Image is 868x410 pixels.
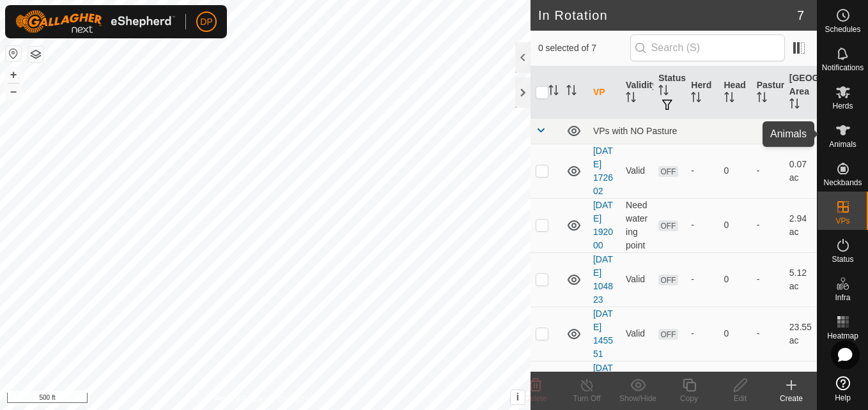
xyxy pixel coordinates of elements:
p-sorticon: Activate to sort [691,94,701,104]
td: - [752,252,784,307]
td: 0 [719,307,752,361]
td: - [752,144,784,198]
div: - [691,273,713,286]
td: 0 [719,144,752,198]
a: Help [818,371,868,407]
p-sorticon: Activate to sort [789,100,800,110]
div: - [691,218,713,232]
span: VPs [835,217,849,225]
span: Delete [525,394,547,403]
p-sorticon: Activate to sort [757,94,767,104]
span: Help [835,394,851,402]
a: Contact Us [278,393,316,405]
td: 23.55 ac [784,307,817,361]
td: Valid [621,144,653,198]
span: Heatmap [827,332,858,340]
td: Valid [621,307,653,361]
div: Edit [715,393,766,404]
th: Status [653,66,686,119]
span: Herds [832,102,853,110]
img: Gallagher Logo [15,10,175,33]
div: - [691,327,713,340]
td: 2.94 ac [784,198,817,252]
th: Head [719,66,752,119]
td: Valid [621,252,653,307]
th: Herd [686,66,718,119]
span: 0 selected of 7 [538,42,630,55]
span: Schedules [825,26,860,33]
button: + [6,67,21,82]
td: - [752,198,784,252]
th: Pasture [752,66,784,119]
th: VP [588,66,621,119]
td: 0 [719,198,752,252]
p-sorticon: Activate to sort [658,87,669,97]
span: OFF [658,329,678,340]
span: Infra [835,294,850,301]
span: DP [200,15,212,29]
button: i [511,390,525,404]
span: Notifications [822,64,864,72]
div: VPs with NO Pasture [593,126,812,136]
p-sorticon: Activate to sort [724,94,734,104]
p-sorticon: Activate to sort [548,87,559,97]
span: OFF [658,275,678,285]
div: - [691,164,713,178]
span: Status [832,255,853,263]
a: [DATE] 145551 [593,308,613,359]
p-sorticon: Activate to sort [626,94,636,104]
button: Map Layers [28,47,43,62]
span: Neckbands [823,179,862,186]
p-sorticon: Activate to sort [566,87,577,97]
a: [DATE] 104823 [593,254,613,305]
a: [DATE] 192000 [593,200,613,250]
button: – [6,84,21,99]
td: Need watering point [621,198,653,252]
div: Turn Off [561,393,612,404]
a: [DATE] 172602 [593,146,613,196]
td: 0.07 ac [784,144,817,198]
div: Copy [663,393,715,404]
div: Create [766,393,817,404]
input: Search (S) [630,34,785,61]
span: i [516,391,519,402]
td: 0 [719,252,752,307]
td: - [752,307,784,361]
th: [GEOGRAPHIC_DATA] Area [784,66,817,119]
button: Reset Map [6,46,21,61]
span: Animals [829,140,856,148]
th: Validity [621,66,653,119]
h2: In Rotation [538,8,797,23]
td: 5.12 ac [784,252,817,307]
span: OFF [658,166,678,177]
span: OFF [658,220,678,231]
div: Show/Hide [612,393,663,404]
span: 7 [797,6,804,25]
a: Privacy Policy [215,393,263,405]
